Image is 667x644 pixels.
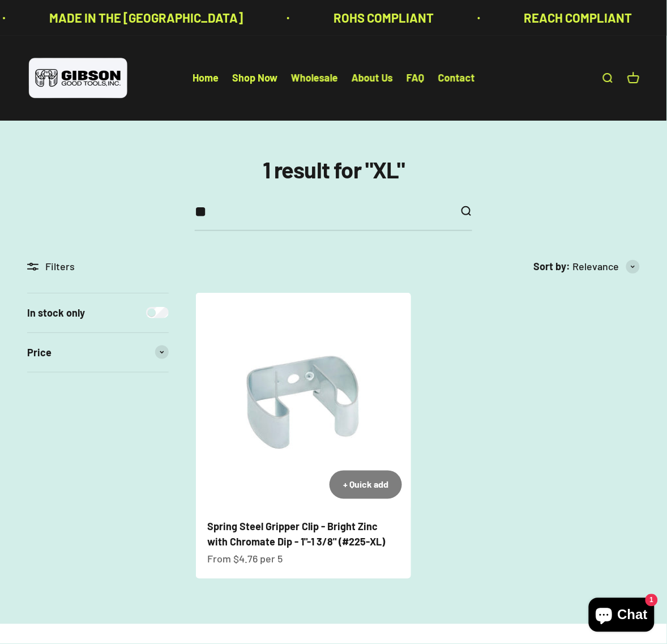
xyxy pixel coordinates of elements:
[352,72,393,84] a: About Us
[207,551,283,568] sale-price: From $4.76 per 5
[573,258,619,275] span: Relevance
[330,471,402,499] button: + Quick add
[291,72,338,84] a: Wholesale
[585,598,658,635] inbox-online-store-chat: Shopify online store chat
[482,8,590,28] p: REACH COMPLIANT
[27,305,85,321] label: In stock only
[196,293,411,508] img: close up of a spring steel gripper clip, tool clip, durable, secure holding, Excellent corrosion ...
[232,72,277,84] a: Shop Now
[195,200,451,224] input: Search
[573,258,640,275] button: Relevance
[438,72,475,84] a: Contact
[407,72,425,84] a: FAQ
[27,258,169,275] div: Filters
[27,333,169,372] summary: Price
[193,72,219,84] a: Home
[343,477,388,492] div: + Quick add
[291,8,391,28] p: ROHS COMPLIANT
[27,344,52,361] span: Price
[27,157,640,182] h1: 1 result for "XL"
[534,258,571,275] span: Sort by:
[207,521,385,548] a: Spring Steel Gripper Clip - Bright Zinc with Chromate Dip - 1"-1 3/8" (#225-XL)
[7,8,200,28] p: MADE IN THE [GEOGRAPHIC_DATA]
